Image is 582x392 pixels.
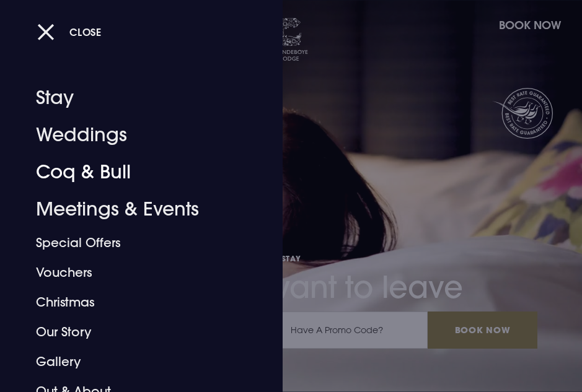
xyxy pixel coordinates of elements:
button: Close [37,19,102,45]
a: Special Offers [36,228,232,258]
a: Meetings & Events [36,191,232,228]
a: Our Story [36,317,232,347]
a: Christmas [36,287,232,317]
span: Close [69,25,102,38]
a: Stay [36,79,232,116]
a: Vouchers [36,258,232,287]
a: Weddings [36,116,232,154]
a: Coq & Bull [36,154,232,191]
a: Gallery [36,347,232,377]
